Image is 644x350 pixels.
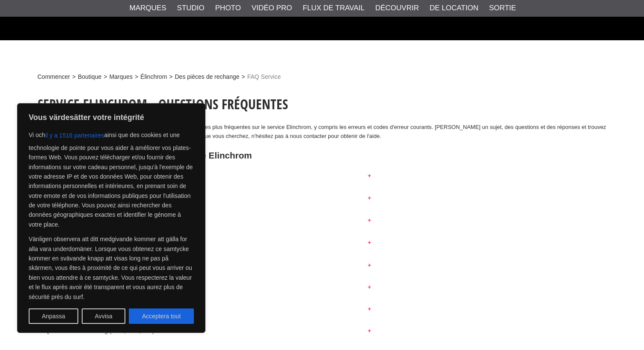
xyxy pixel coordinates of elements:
button: Acceptera tout [129,308,194,324]
font: FAQ Service [247,73,281,80]
font: > [72,73,76,80]
font: Marques [130,4,166,12]
font: Vidéo Pro [252,4,292,12]
a: Flux de travail [303,3,365,14]
button: Quadra troubleshooting (P1.0, P2.0, etc.) [38,323,379,334]
font: Élinchrom [140,73,167,80]
a: Boutique [78,72,101,81]
font: > [135,73,138,80]
a: Découvrir [375,3,419,14]
a: Vidéo Pro [252,3,292,14]
a: De location [430,3,478,14]
font: Avvisa [95,313,113,320]
a: Studio [177,3,205,14]
a: Marques [109,72,132,81]
button: Ranger Quadra with Li-Ion batteries [38,301,379,312]
font: ainsi que des cookies et une technologie de pointe pour vous aider à améliorer vos plates-formes ... [29,131,193,227]
font: Marques [109,73,132,80]
button: Avvisa [82,308,125,324]
button: L'appareil ne s'allume pas ou a des ratés [38,235,379,246]
font: Acceptera tout [142,313,181,320]
font: Boutique [78,73,101,80]
button: Contact de service dans la [GEOGRAPHIC_DATA] [38,168,379,179]
font: Vi och [29,131,45,138]
a: Commencer [38,72,70,81]
font: il y a 1516 partenaires [45,132,104,139]
font: Vous trouverez ici des réponses simples et efficaces aux questions les plus fréquentes sur le ser... [38,124,606,139]
button: il y a 1516 partenaires [45,128,104,143]
button: Anpassa [29,308,78,324]
font: Vänligen observera att ditt medgivande kommer att gälla for alla vara underdomäner. Lorsque vous ... [29,236,192,300]
font: Studio [177,4,205,12]
font: Découvrir [375,4,419,12]
a: Élinchrom [140,72,167,81]
div: Vous värdesätter votre intégrité [17,103,205,333]
a: Photo [215,3,241,14]
button: Conseils sur la durée de vie de la batterie [38,257,379,269]
font: Flux de travail [303,4,365,12]
font: > [242,73,245,80]
font: Commencer [38,73,70,80]
button: Remplacement du fusible [38,212,379,224]
a: Des pièces de rechange [175,72,240,81]
font: Anpassa [42,313,65,320]
a: Marques [130,3,166,14]
font: Vous värdesätter votre intégrité [29,113,144,122]
font: Service Elinchrom - Questions fréquentes [38,95,288,113]
font: Sortie [489,4,516,12]
a: Sortie [489,3,516,14]
font: > [169,73,172,80]
font: Des pièces de rechange [175,73,240,80]
font: > [104,73,107,80]
button: Battery pack refuses to work [38,279,379,290]
font: De location [430,4,478,12]
button: Remplacement du tube éclair [38,190,379,201]
font: Photo [215,4,241,12]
